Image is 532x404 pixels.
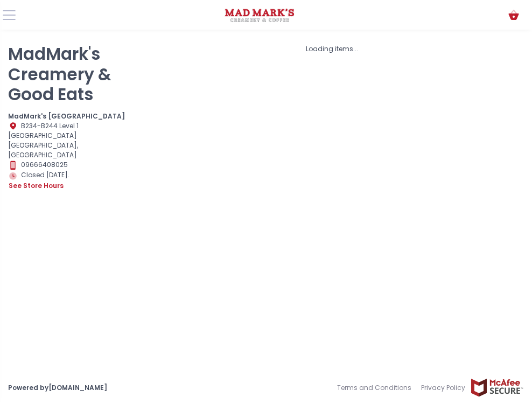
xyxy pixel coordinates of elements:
div: Closed [DATE]. [8,170,127,191]
a: Terms and Conditions [337,378,416,398]
p: MadMark's Creamery & Good Eats [8,44,127,105]
b: MadMark's [GEOGRAPHIC_DATA] [8,112,125,121]
div: 09666408025 [8,160,127,170]
img: mcafee-secure [470,378,524,397]
img: logo [224,7,296,23]
a: Powered by[DOMAIN_NAME] [8,383,107,392]
a: Privacy Policy [416,378,470,398]
button: see store hours [8,180,64,191]
div: B234-B244 Level 1 [GEOGRAPHIC_DATA] [GEOGRAPHIC_DATA], [GEOGRAPHIC_DATA] [8,121,127,161]
div: Loading items... [141,44,524,54]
